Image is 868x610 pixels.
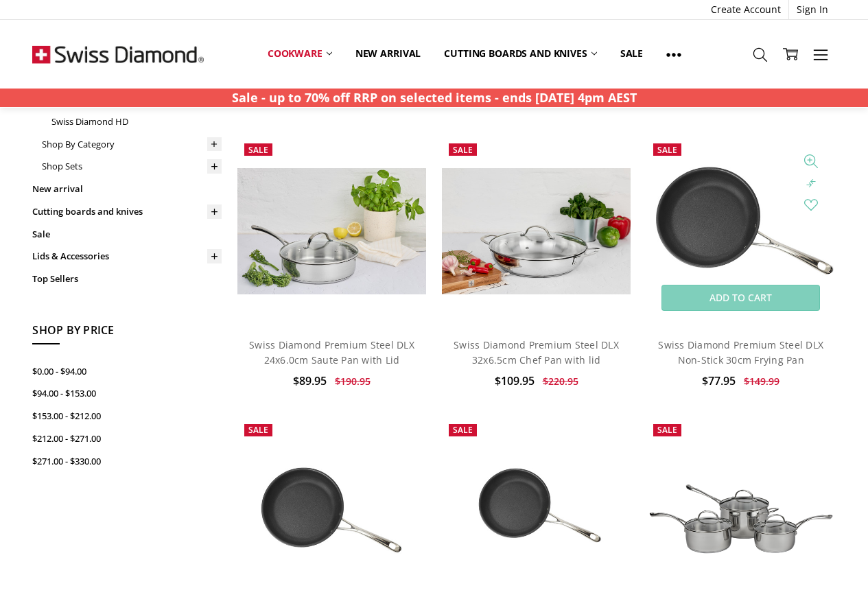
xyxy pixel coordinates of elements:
[32,223,222,246] a: Sale
[646,449,836,575] img: Premium Steel Induction DLX 3-Piece Cookware Set: 16,18,20cm Saucepans + Lids
[454,338,619,366] a: Swiss Diamond Premium Steel DLX 32x6.5cm Chef Pan with lid
[495,373,535,388] span: $109.95
[42,155,222,178] a: Shop Sets
[237,417,427,607] img: Copy of Swiss Diamond Premium Steel DLX Non-Stick 24cm Frying Pan
[237,168,427,294] img: Swiss Diamond Premium Steel DLX 24x6.0cm Saute Pan with Lid
[609,38,655,69] a: Sale
[646,417,836,607] a: Premium Steel Induction DLX 3-Piece Cookware Set: 16,18,20cm Saucepans + Lids
[453,144,473,156] span: Sale
[42,133,222,156] a: Shop By Category
[256,38,344,69] a: Cookware
[32,427,222,450] a: $212.00 - $271.00
[335,375,371,388] span: $190.95
[51,110,222,133] a: Swiss Diamond HD
[32,405,222,427] a: $153.00 - $212.00
[657,144,677,156] span: Sale
[442,417,631,607] img: Swiss Diamond Premium Steel DLX Non-Stick 20cm Frying Pan
[744,375,779,388] span: $149.99
[248,424,268,436] span: Sale
[248,144,268,156] span: Sale
[442,168,631,294] img: Swiss Diamond Premium Steel DLX 32x6.5cm Chef Pan with lid
[32,382,222,405] a: $94.00 - $153.00
[658,338,823,366] a: Swiss Diamond Premium Steel DLX Non-Stick 30cm Frying Pan
[344,38,432,69] a: New arrival
[657,424,677,436] span: Sale
[442,137,631,326] a: Swiss Diamond Premium Steel DLX 32x6.5cm Chef Pan with lid
[32,450,222,473] a: $271.00 - $330.00
[646,137,836,326] img: Swiss Diamond Premium Steel DLX Non-Stick 30cm Frying Pan
[32,245,222,268] a: Lids & Accessories
[32,178,222,200] a: New arrival
[702,373,736,388] span: $77.95
[32,322,222,345] h5: Shop By Price
[453,424,473,436] span: Sale
[32,200,222,223] a: Cutting boards and knives
[293,373,327,388] span: $89.95
[32,360,222,383] a: $0.00 - $94.00
[543,375,578,388] span: $220.95
[249,338,414,366] a: Swiss Diamond Premium Steel DLX 24x6.0cm Saute Pan with Lid
[432,38,609,69] a: Cutting boards and knives
[232,89,637,106] strong: Sale - up to 70% off RRP on selected items - ends [DATE] 4pm AEST
[32,20,204,89] img: Free Shipping On Every Order
[237,137,427,326] a: Swiss Diamond Premium Steel DLX 24x6.0cm Saute Pan with Lid
[32,268,222,290] a: Top Sellers
[655,38,693,69] a: Show All
[661,285,820,311] a: Add to Cart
